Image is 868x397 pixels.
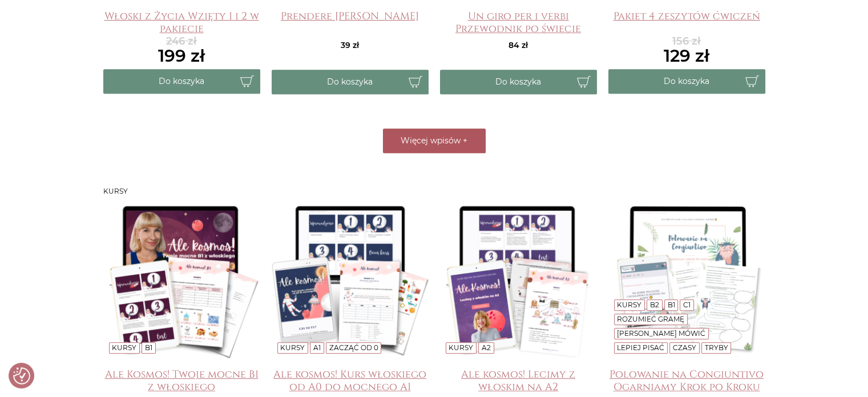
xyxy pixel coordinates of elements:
[440,368,597,391] a: Ale kosmos! Lecimy z włoskim na A2
[145,343,152,352] a: B1
[683,300,691,309] a: C1
[440,70,597,94] button: Do koszyka
[401,135,461,146] span: Więcej wpisów
[383,129,486,153] button: Więcej wpisów +
[158,34,205,49] del: 246
[608,368,765,391] a: Polowanie na Congiuntivo Ogarniamy Krok po Kroku
[103,187,765,195] h3: Kursy
[272,368,429,391] a: Ale kosmos! Kurs włoskiego od A0 do mocnego A1
[664,34,709,49] del: 156
[13,367,30,384] button: Preferencje co do zgód
[463,135,467,146] span: +
[650,300,659,309] a: B2
[617,315,684,323] a: Rozumieć gramę
[608,10,765,33] a: Pakiet 4 zeszytów ćwiczeń
[13,367,30,384] img: Revisit consent button
[103,368,260,391] a: Ale Kosmos! Twoje mocne B1 z włoskiego
[272,10,429,33] a: Prendere [PERSON_NAME]
[608,69,765,94] button: Do koszyka
[617,300,641,309] a: Kursy
[482,343,491,352] a: A2
[704,343,728,352] a: Tryby
[341,40,359,50] span: 39
[103,69,260,94] button: Do koszyka
[158,49,205,63] ins: 199
[508,40,528,50] span: 84
[664,49,709,63] ins: 129
[329,343,378,352] a: Zacząć od 0
[617,329,705,338] a: [PERSON_NAME] mówić
[673,343,696,352] a: Czasy
[280,343,305,352] a: Kursy
[449,343,473,352] a: Kursy
[313,343,321,352] a: A1
[667,300,675,309] a: B1
[440,10,597,33] a: Un giro per i verbi Przewodnik po świecie włoskich czasowników
[112,343,136,352] a: Kursy
[272,70,429,94] button: Do koszyka
[103,10,260,33] a: Włoski z Życia Wzięty 1 i 2 w pakiecie
[617,343,664,352] a: Lepiej pisać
